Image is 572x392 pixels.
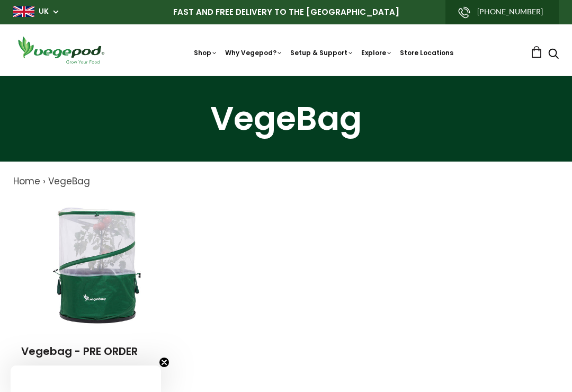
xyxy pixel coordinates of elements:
img: Vegebag - PRE ORDER [32,199,165,332]
a: UK [39,6,49,17]
img: gb_large.png [13,6,34,17]
img: Vegepod [13,35,109,65]
a: Search [548,49,559,60]
div: Close teaser [11,366,161,392]
a: Home [13,175,40,188]
a: VegeBag [48,175,90,188]
button: Close teaser [159,357,169,368]
a: Vegebag - PRE ORDER [21,344,138,359]
h1: VegeBag [13,102,559,135]
a: Setup & Support [290,48,354,57]
a: Shop [194,48,218,57]
a: Explore [361,48,392,57]
nav: breadcrumbs [13,175,559,189]
span: › [43,175,46,188]
a: Why Vegepod? [225,48,283,57]
a: Store Locations [400,48,453,57]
